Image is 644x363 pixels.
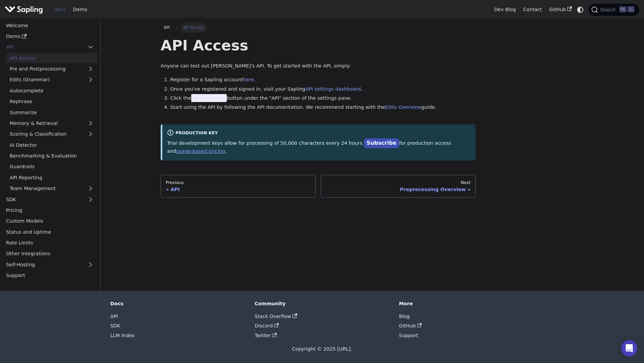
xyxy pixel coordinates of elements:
[110,333,135,338] a: LLM Index
[50,4,69,15] a: Docs
[6,75,97,85] a: Edits (Grammar)
[84,42,97,52] button: Collapse sidebar category 'API'
[110,301,245,307] div: Docs
[110,345,534,353] div: Copyright © 2025 [URL].
[621,340,637,356] div: Open Intercom Messenger
[255,301,389,307] div: Community
[6,119,97,128] a: Memory & Retrieval
[166,180,311,185] div: Previous
[170,85,476,93] li: Once you've registered and signed in, visit your Sapling .
[170,103,476,111] li: Start using the API by following the API documentation. We recommend starting with the guide.
[161,23,476,32] nav: Breadcrumbs
[6,184,97,193] a: Team Management
[321,175,476,198] a: NextPreprocessing Overview
[589,4,639,16] button: Search (Ctrl+K)
[2,227,97,237] a: Status and Uptime
[167,129,471,137] div: Production Key
[167,139,471,155] p: Trial development keys allow for processing of 50,000 characters every 24 hours. for production a...
[6,97,97,106] a: Rephrase
[2,32,97,41] a: Demo
[161,36,476,54] h1: API Access
[161,175,476,198] nav: Docs pages
[399,333,418,338] a: Support
[161,23,173,32] a: API
[326,180,471,185] div: Next
[364,138,399,148] a: Subscribe
[161,62,476,70] p: Anyone can test out [PERSON_NAME]'s API. To get started with the API, simply:
[2,271,97,280] a: Support
[2,42,84,52] a: API
[191,94,227,102] span: Generate Key
[2,238,97,248] a: Rate Limits
[2,249,97,259] a: Other Integrations
[2,216,97,226] a: Custom Models
[399,301,534,307] div: More
[2,20,97,30] a: Welcome
[110,314,118,319] a: API
[255,333,277,338] a: Twitter
[2,194,84,204] a: SDK
[520,4,546,15] a: Contact
[255,323,279,328] a: Discord
[84,194,97,204] button: Expand sidebar category 'SDK'
[399,323,422,328] a: GitHub
[255,314,297,319] a: Stack Overflow
[576,5,585,14] button: Switch between dark and light mode (currently system mode)
[598,7,620,12] span: Search
[628,6,634,12] kbd: K
[399,314,410,319] a: Blog
[110,323,120,328] a: SDK
[6,162,97,172] a: Guardrails
[6,86,97,95] a: Autocomplete
[6,64,97,74] a: Pre and Postprocessing
[6,173,97,182] a: API Reporting
[243,77,254,82] a: here
[170,94,476,102] li: Click the button under the "API" section of the settings pane.
[326,186,471,192] div: Preprocessing Overview
[6,140,97,150] a: AI Detector
[6,53,97,63] a: API Access
[305,86,361,92] a: API settings dashboard
[545,4,575,15] a: GitHub
[490,4,519,15] a: Dev Blog
[161,175,316,198] a: PreviousAPI
[6,151,97,161] a: Benchmarking & Evaluation
[2,260,97,269] a: Self-Hosting
[5,5,45,14] a: Sapling.ai
[5,5,43,14] img: Sapling.ai
[176,148,225,154] a: usage-based pricing
[170,76,476,84] li: Register for a Sapling account .
[385,104,421,110] a: Edits Overview
[164,25,170,30] span: API
[69,4,91,15] a: Demo
[180,23,207,32] span: API Access
[166,186,311,192] div: API
[6,129,97,139] a: Scoring & Classification
[6,107,97,117] a: Summarize
[2,206,97,215] a: Pricing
